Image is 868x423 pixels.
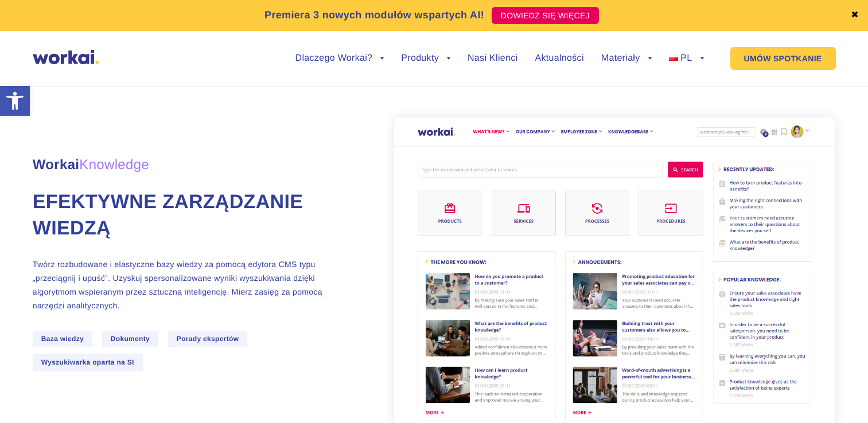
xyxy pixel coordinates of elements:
[33,189,348,242] h1: Efektywne zarządzanie wiedzą
[33,257,348,312] p: Twórz rozbudowane i elastyczne bazy wiedzy za pomocą edytora CMS typu „przeciągnij i upuść”. Uzys...
[535,54,583,63] a: Aktualności
[468,54,517,63] a: Nasi Klienci
[102,331,158,347] span: Dokumenty
[601,54,652,63] a: Materiały
[168,331,248,347] span: Porady ekspertów
[401,54,450,63] a: Produkty
[33,354,143,371] span: Wyszukiwarka oparta na SI
[730,47,836,70] a: UMÓW SPOTKANIE
[295,54,384,63] a: Dlaczego Workai?
[492,7,599,24] a: DOWIEDZ SIĘ WIĘCEJ
[79,157,149,173] em: Knowledge
[851,11,859,20] a: ✖
[680,53,692,63] span: PL
[33,331,92,347] span: Baza wiedzy
[264,7,484,23] p: Premiera 3 nowych modułów wspartych AI!
[33,144,149,172] span: Workai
